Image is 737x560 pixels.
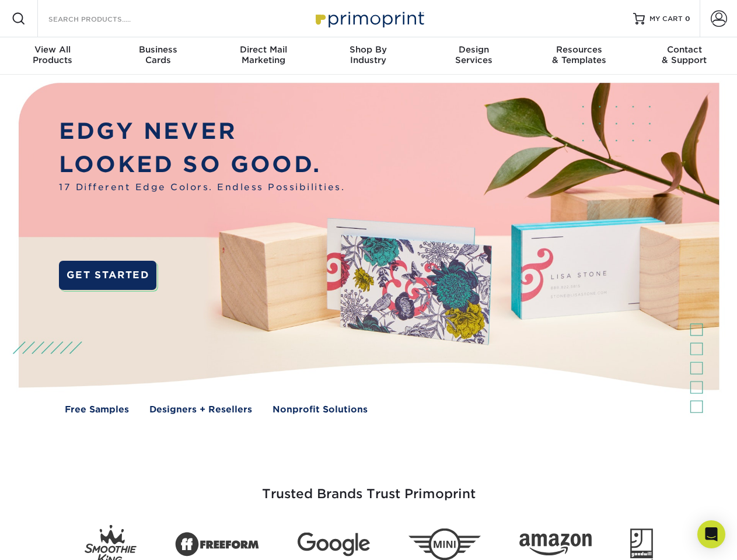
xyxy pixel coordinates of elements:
a: Direct MailMarketing [211,37,316,75]
div: Industry [316,44,421,65]
a: Resources& Templates [526,37,631,75]
iframe: Google Customer Reviews [3,524,99,556]
h3: Trusted Brands Trust Primoprint [27,459,710,516]
img: Primoprint [310,6,427,31]
span: MY CART [649,14,683,24]
a: Free Samples [65,403,129,416]
div: Cards [105,44,210,65]
div: Open Intercom Messenger [697,520,725,548]
img: Google [298,533,370,556]
span: 0 [685,15,690,23]
p: LOOKED SO GOOD. [59,148,345,181]
a: Shop ByIndustry [316,37,421,75]
p: EDGY NEVER [59,115,345,148]
a: BusinessCards [105,37,210,75]
span: Design [421,44,526,55]
div: & Templates [526,44,631,65]
a: Designers + Resellers [149,403,252,416]
span: Contact [632,44,737,55]
a: Contact& Support [632,37,737,75]
span: 17 Different Edge Colors. Endless Possibilities. [59,181,345,194]
a: DesignServices [421,37,526,75]
span: Direct Mail [211,44,316,55]
a: GET STARTED [59,261,156,290]
span: Business [105,44,210,55]
img: Amazon [519,534,592,556]
div: & Support [632,44,737,65]
span: Shop By [316,44,421,55]
div: Marketing [211,44,316,65]
img: Goodwill [630,528,653,560]
input: SEARCH PRODUCTS..... [47,12,161,26]
a: Nonprofit Solutions [273,403,368,416]
div: Services [421,44,526,65]
span: Resources [526,44,631,55]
